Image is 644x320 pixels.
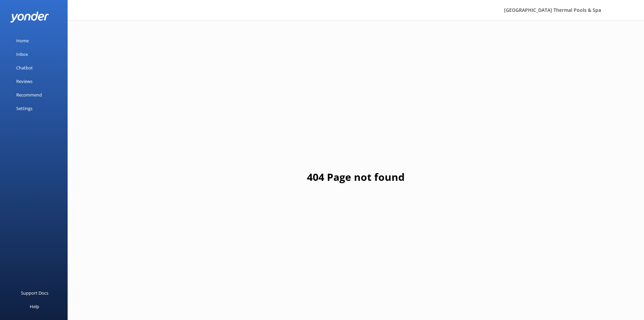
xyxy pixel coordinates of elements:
div: Reviews [16,74,32,88]
div: Recommend [16,88,42,102]
div: Support Docs [21,286,48,300]
div: Settings [16,102,32,115]
div: Home [16,34,29,47]
div: Chatbot [16,61,33,74]
div: Help [30,300,39,313]
div: Inbox [16,47,28,61]
h1: 404 Page not found [307,169,405,185]
img: yonder-white-logo.png [10,12,49,23]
